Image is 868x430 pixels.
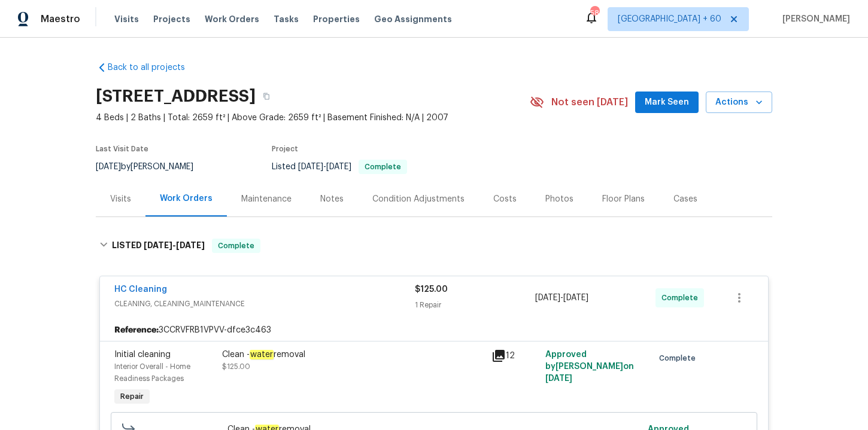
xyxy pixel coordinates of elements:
div: Condition Adjustments [372,193,465,205]
div: Floor Plans [602,193,645,205]
span: Project [272,145,298,153]
div: Visits [110,193,131,205]
span: Complete [213,240,259,252]
span: Work Orders [205,13,259,25]
span: Mark Seen [645,95,689,110]
span: - [298,163,351,171]
b: Reference: [114,324,159,336]
span: Properties [313,13,360,25]
button: Actions [706,92,772,114]
span: Approved by [PERSON_NAME] on [545,350,634,383]
span: Visits [114,13,139,25]
h6: LISTED [112,239,205,253]
span: Repair [116,391,148,402]
h2: [STREET_ADDRESS] [96,90,256,102]
div: Costs [493,193,517,205]
span: [DATE] [176,241,205,249]
span: [DATE] [535,294,560,302]
span: [PERSON_NAME] [778,13,850,25]
span: Tasks [274,15,299,23]
a: HC Cleaning [114,285,167,294]
span: Not seen [DATE] [551,96,628,108]
span: $125.00 [222,363,250,370]
span: Maestro [41,13,80,25]
span: 4 Beds | 2 Baths | Total: 2659 ft² | Above Grade: 2659 ft² | Basement Finished: N/A | 2007 [96,112,530,124]
a: Back to all projects [96,62,211,74]
span: Complete [659,352,700,364]
span: [DATE] [545,374,572,383]
div: Photos [545,193,573,205]
div: 3CCRVFRB1VPVV-dfce3c463 [100,319,768,341]
span: Initial cleaning [114,350,171,359]
span: [DATE] [563,294,588,302]
span: - [535,292,588,304]
span: Geo Assignments [374,13,452,25]
span: [DATE] [96,163,121,171]
div: 12 [491,349,538,363]
span: Interior Overall - Home Readiness Packages [114,363,190,382]
span: Projects [153,13,190,25]
button: Copy Address [256,86,277,107]
div: Notes [320,193,344,205]
span: Listed [272,163,407,171]
span: [DATE] [298,163,323,171]
div: 1 Repair [415,299,535,311]
span: [DATE] [326,163,351,171]
div: Clean - removal [222,349,484,361]
span: [GEOGRAPHIC_DATA] + 60 [618,13,721,25]
em: water [250,350,274,359]
span: Last Visit Date [96,145,148,153]
span: Actions [715,95,763,110]
div: Maintenance [241,193,292,205]
div: 583 [590,7,599,19]
span: Complete [661,292,703,304]
span: [DATE] [144,241,172,249]
span: - [144,241,205,249]
div: Work Orders [160,193,213,205]
div: by [PERSON_NAME] [96,160,208,174]
span: Complete [360,163,406,170]
span: CLEANING, CLEANING_MAINTENANCE [114,298,415,310]
button: Mark Seen [635,92,699,114]
div: LISTED [DATE]-[DATE]Complete [96,227,772,265]
span: $125.00 [415,285,448,294]
div: Cases [673,193,697,205]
